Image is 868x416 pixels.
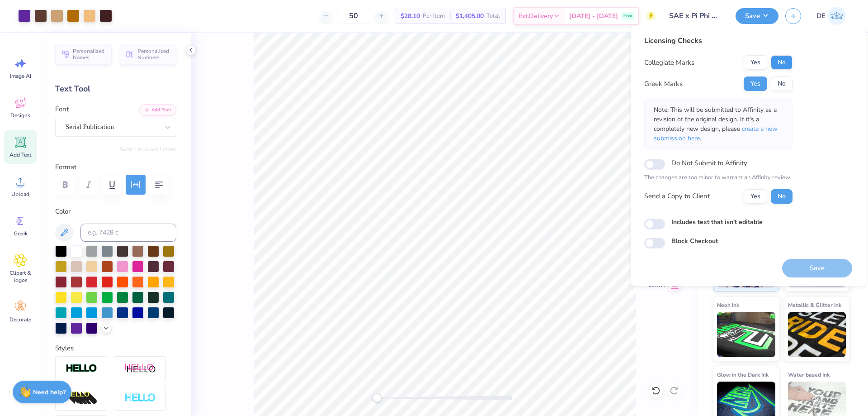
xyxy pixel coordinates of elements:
span: Greek [14,230,28,237]
img: Metallic & Glitter Ink [788,312,846,357]
span: Personalized Names [73,48,106,61]
span: Personalized Numbers [137,48,171,61]
input: – – [336,8,371,24]
div: Send a Copy to Client [644,191,710,201]
span: Clipart & logos [5,269,35,284]
label: Styles [55,343,74,354]
span: $28.10 [401,11,420,21]
span: [DATE] - [DATE] [569,11,618,21]
button: Add Font [139,104,176,116]
span: Add Text [9,151,31,158]
button: Yes [744,55,767,70]
div: Accessibility label [373,393,382,402]
label: Do Not Submit to Affinity [671,157,747,169]
button: No [771,77,793,91]
img: Djian Evardoni [828,7,846,25]
img: Neon Ink [717,312,775,357]
button: No [771,189,793,204]
span: Decorate [9,316,31,323]
span: Total [486,11,500,21]
div: Collegiate Marks [644,57,694,68]
a: DE [812,7,850,25]
span: DE [816,11,826,21]
img: 3D Illusion [66,391,97,406]
span: Water based Ink [788,370,830,379]
button: Yes [744,77,767,91]
span: Est. Delivery [519,11,553,21]
span: Upload [11,191,29,198]
img: Shadow [124,363,156,374]
label: Includes text that isn't editable [671,217,763,227]
span: Glow in the Dark Ink [717,370,769,379]
button: No [771,55,793,70]
button: Yes [744,189,767,204]
button: Switch to Greek Letters [120,146,176,153]
button: Save [736,8,778,24]
strong: Need help? [33,388,66,397]
span: Image AI [10,72,31,80]
span: Free [623,13,632,19]
div: Greek Marks [644,79,683,89]
label: Font [55,104,69,115]
span: Per Item [423,11,445,21]
img: Stroke [66,363,97,374]
div: Licensing Checks [644,35,793,46]
button: Personalized Numbers [120,44,176,65]
span: Neon Ink [717,300,739,310]
div: Text Tool [55,83,176,95]
span: $1,405.00 [456,11,484,21]
label: Color [55,206,176,217]
label: Block Checkout [671,236,718,246]
img: Negative Space [124,393,156,403]
p: The changes are too minor to warrant an Affinity review. [644,173,793,182]
span: Designs [10,112,30,119]
button: Personalized Names [55,44,112,65]
input: Untitled Design [662,7,729,25]
p: Note: This will be submitted to Affinity as a revision of the original design. If it's a complete... [654,105,783,143]
input: e.g. 7428 c [80,224,176,242]
span: Metallic & Glitter Ink [788,300,841,310]
label: Format [55,162,176,172]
